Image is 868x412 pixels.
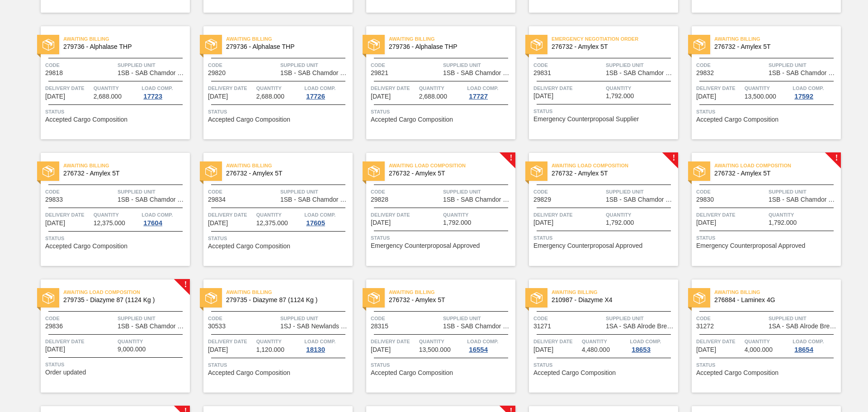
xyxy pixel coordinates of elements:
[696,93,716,100] span: 07/18/2025
[531,166,542,177] img: status
[533,187,604,196] span: Code
[256,346,284,353] span: 1,120.000
[280,196,350,203] span: 1SB - SAB Chamdor Brewery
[45,187,115,196] span: Code
[389,34,515,43] span: Awaiting Billing
[208,234,350,243] span: Status
[467,337,498,346] span: Load Comp.
[419,93,447,100] span: 2,688.000
[118,314,188,323] span: Supplied Unit
[714,161,841,170] span: Awaiting Load Composition
[552,288,678,297] span: Awaiting Billing
[353,279,515,393] a: statusAwaiting Billing276732 - Amylex 5TCode28315Supplied Unit1SB - SAB Chamdor BreweryDelivery D...
[533,219,553,226] span: 07/25/2025
[443,61,513,70] span: Supplied Unit
[304,346,327,353] div: 18130
[371,314,441,323] span: Code
[630,346,652,353] div: 18653
[63,43,183,50] span: 279736 - Alphalase THP
[696,369,778,376] span: Accepted Cargo Composition
[256,84,302,93] span: Quantity
[533,323,551,330] span: 31271
[371,116,453,123] span: Accepted Cargo Composition
[142,210,173,219] span: Load Comp.
[208,93,228,100] span: 07/18/2025
[582,337,628,346] span: Quantity
[208,243,290,250] span: Accepted Cargo Composition
[368,292,380,304] img: status
[94,210,140,219] span: Quantity
[533,337,580,346] span: Delivery Date
[467,93,490,100] div: 17727
[371,346,391,353] span: 08/13/2025
[142,84,188,100] a: Load Comp.17723
[371,61,441,70] span: Code
[693,39,705,51] img: status
[467,337,513,353] a: Load Comp.16554
[793,84,839,100] a: Load Comp.17592
[256,220,288,227] span: 12,375.000
[533,116,639,123] span: Emergency Counterproposal Supplier
[208,360,350,369] span: Status
[142,219,164,227] div: 17604
[63,288,190,297] span: Awaiting Load Composition
[745,84,791,93] span: Quantity
[45,116,127,123] span: Accepted Cargo Composition
[368,166,380,177] img: status
[304,84,335,93] span: Load Comp.
[606,93,634,99] span: 1,792.000
[769,187,839,196] span: Supplied Unit
[769,323,839,330] span: 1SA - SAB Alrode Brewery
[533,61,604,70] span: Code
[696,107,839,116] span: Status
[696,196,714,203] span: 29830
[63,161,190,170] span: Awaiting Billing
[256,210,302,219] span: Quantity
[208,116,290,123] span: Accepted Cargo Composition
[208,70,226,76] span: 29820
[678,153,841,266] a: !statusAwaiting Load Composition276732 - Amylex 5TCode29830Supplied Unit1SB - SAB Chamdor Brewery...
[745,346,773,353] span: 4,000.000
[304,93,327,100] div: 17726
[280,314,350,323] span: Supplied Unit
[205,292,217,304] img: status
[45,243,127,250] span: Accepted Cargo Composition
[371,107,513,116] span: Status
[533,314,604,323] span: Code
[368,39,380,51] img: status
[142,93,164,100] div: 17723
[467,346,490,353] div: 16554
[208,61,278,70] span: Code
[42,39,54,51] img: status
[45,196,63,203] span: 29833
[443,70,513,76] span: 1SB - SAB Chamdor Brewery
[606,196,676,203] span: 1SB - SAB Chamdor Brewery
[371,242,480,249] span: Emergency Counterproposal Approved
[45,220,65,227] span: 07/18/2025
[226,170,345,177] span: 276732 - Amylex 5T
[190,153,353,266] a: statusAwaiting Billing276732 - Amylex 5TCode29834Supplied Unit1SB - SAB Chamdor BreweryDelivery D...
[45,84,91,93] span: Delivery Date
[208,369,290,376] span: Accepted Cargo Composition
[606,70,676,76] span: 1SB - SAB Chamdor Brewery
[696,84,742,93] span: Delivery Date
[793,337,839,353] a: Load Comp.18654
[389,170,508,177] span: 276732 - Amylex 5T
[45,70,63,76] span: 29818
[696,61,766,70] span: Code
[371,360,513,369] span: Status
[226,288,353,297] span: Awaiting Billing
[45,337,115,346] span: Delivery Date
[606,219,634,226] span: 1,792.000
[606,84,676,93] span: Quantity
[45,93,65,100] span: 07/18/2025
[208,84,254,93] span: Delivery Date
[443,196,513,203] span: 1SB - SAB Chamdor Brewery
[371,219,391,226] span: 07/25/2025
[118,61,188,70] span: Supplied Unit
[371,210,441,219] span: Delivery Date
[443,210,513,219] span: Quantity
[208,220,228,227] span: 07/18/2025
[606,187,676,196] span: Supplied Unit
[443,314,513,323] span: Supplied Unit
